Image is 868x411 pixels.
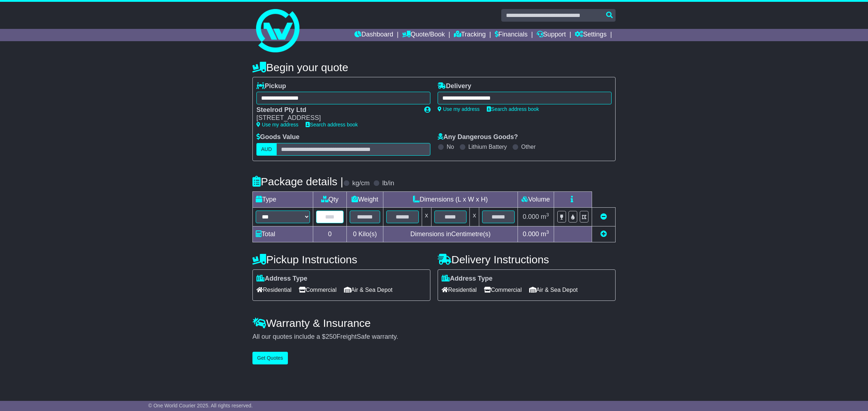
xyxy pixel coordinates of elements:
span: m [541,230,549,238]
a: Dashboard [354,29,393,41]
span: 0.000 [523,213,539,220]
label: Address Type [256,275,307,283]
span: Residential [256,284,292,295]
label: Any Dangerous Goods? [438,133,518,141]
span: 0 [353,230,357,238]
a: Tracking [454,29,486,41]
a: Use my address [256,122,298,127]
h4: Package details | [252,176,343,187]
span: 250 [325,333,336,340]
td: Total [253,226,313,242]
td: Dimensions in Centimetre(s) [383,226,518,242]
h4: Delivery Instructions [438,254,616,265]
div: Steelrod Pty Ltd [256,106,417,114]
a: Support [537,29,566,41]
span: Air & Sea Depot [529,284,578,295]
span: 0.000 [523,230,539,238]
a: Settings [575,29,607,41]
button: Get Quotes [252,352,288,364]
div: All our quotes include a $ FreightSafe warranty. [252,333,616,341]
a: Use my address [438,106,480,112]
a: Add new item [600,230,607,238]
label: lb/in [382,179,394,187]
td: Qty [313,191,347,207]
a: Quote/Book [402,29,445,41]
label: Other [521,143,536,150]
span: m [541,213,549,220]
span: © One World Courier 2025. All rights reserved. [148,403,253,408]
label: kg/cm [352,179,370,187]
td: Kilo(s) [347,226,383,242]
label: Lithium Battery [468,143,507,150]
label: AUD [256,143,277,156]
td: Weight [347,191,383,207]
label: No [447,143,454,150]
a: Remove this item [600,213,607,220]
span: Commercial [299,284,336,295]
h4: Pickup Instructions [252,254,430,265]
a: Search address book [487,106,539,112]
a: Search address book [306,122,358,127]
td: 0 [313,226,347,242]
label: Pickup [256,82,286,90]
h4: Begin your quote [252,61,616,73]
span: Air & Sea Depot [344,284,393,295]
td: Dimensions (L x W x H) [383,191,518,207]
span: Commercial [484,284,522,295]
a: Financials [495,29,528,41]
label: Address Type [442,275,493,283]
sup: 3 [546,229,549,235]
span: Residential [442,284,477,295]
td: x [422,207,431,226]
h4: Warranty & Insurance [252,317,616,329]
td: Volume [518,191,554,207]
label: Delivery [438,82,471,90]
td: Type [253,191,313,207]
label: Goods Value [256,133,299,141]
sup: 3 [546,212,549,217]
td: x [470,207,479,226]
div: [STREET_ADDRESS] [256,114,417,122]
